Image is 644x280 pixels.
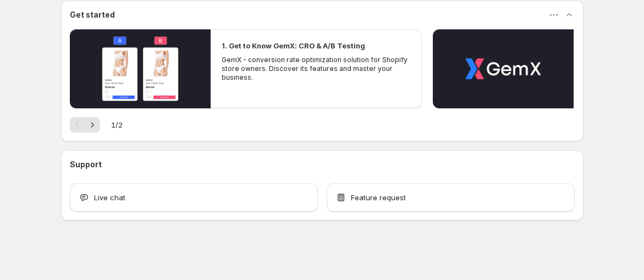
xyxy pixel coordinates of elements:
span: Feature request [351,192,406,203]
h3: Support [70,159,102,170]
span: 1 / 2 [111,119,123,130]
button: Next [85,117,100,133]
span: Live chat [94,192,125,203]
button: Play video [70,29,211,108]
nav: Pagination [70,117,100,133]
h2: 1. Get to Know GemX: CRO & A/B Testing [222,40,365,51]
button: Play video [433,29,574,108]
h3: Get started [70,9,115,20]
p: GemX - conversion rate optimization solution for Shopify store owners. Discover its features and ... [222,56,411,82]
